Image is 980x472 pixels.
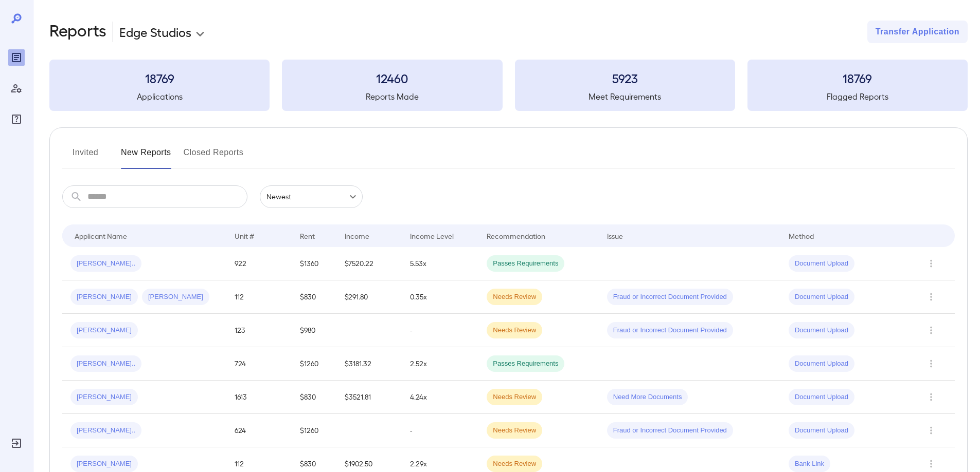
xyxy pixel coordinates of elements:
span: Fraud or Incorrect Document Provided [607,292,733,302]
button: Row Actions [923,456,939,472]
span: Fraud or Incorrect Document Provided [607,426,733,436]
span: [PERSON_NAME].. [70,359,141,369]
div: Manage Users [8,80,25,97]
button: Row Actions [923,289,939,305]
span: Document Upload [789,359,854,369]
div: Income [345,230,369,242]
span: [PERSON_NAME] [70,459,138,469]
p: Edge Studios [119,24,191,40]
span: [PERSON_NAME].. [70,426,141,436]
h3: 18769 [747,70,968,86]
h3: 18769 [49,70,270,86]
td: $830 [292,280,336,314]
td: 112 [226,280,292,314]
td: - [402,314,478,347]
td: $291.80 [336,280,402,314]
h5: Flagged Reports [747,90,968,103]
span: Fraud or Incorrect Document Provided [607,326,733,335]
div: Unit # [235,230,254,242]
span: [PERSON_NAME] [70,326,138,335]
div: FAQ [8,111,25,127]
h3: 12460 [282,70,502,86]
span: Document Upload [789,392,854,402]
td: $980 [292,314,336,347]
span: Bank Link [789,459,830,469]
button: Invited [62,144,109,169]
div: Rent [300,230,316,242]
span: Document Upload [789,259,854,269]
span: Needs Review [487,392,542,402]
td: 624 [226,414,292,447]
div: Newest [260,185,363,208]
span: Document Upload [789,292,854,302]
span: Document Upload [789,326,854,335]
div: Method [789,230,814,242]
td: 4.24x [402,381,478,414]
td: $3521.81 [336,381,402,414]
button: Row Actions [923,255,939,272]
button: Row Actions [923,422,939,439]
td: $1260 [292,347,336,381]
td: $830 [292,381,336,414]
span: [PERSON_NAME] [142,292,209,302]
td: - [402,414,478,447]
div: Applicant Name [75,230,127,242]
h5: Meet Requirements [515,90,735,103]
td: 5.53x [402,247,478,280]
td: $7520.22 [336,247,402,280]
div: Reports [8,49,25,66]
span: [PERSON_NAME] [70,392,138,402]
h2: Reports [49,21,106,43]
td: 2.52x [402,347,478,381]
td: $1360 [292,247,336,280]
button: Row Actions [923,355,939,372]
span: Document Upload [789,426,854,436]
td: 123 [226,314,292,347]
div: Income Level [410,230,454,242]
td: 724 [226,347,292,381]
button: New Reports [121,144,171,169]
span: Needs Review [487,292,542,302]
h5: Applications [49,90,270,103]
td: $3181.32 [336,347,402,381]
span: Needs Review [487,459,542,469]
span: Passes Requirements [487,359,564,369]
span: Needs Review [487,326,542,335]
span: [PERSON_NAME] [70,292,138,302]
button: Row Actions [923,322,939,338]
td: 922 [226,247,292,280]
td: 0.35x [402,280,478,314]
div: Issue [607,230,623,242]
button: Transfer Application [867,21,968,43]
span: Need More Documents [607,392,688,402]
button: Row Actions [923,389,939,405]
div: Log Out [8,435,25,451]
td: 1613 [226,381,292,414]
span: Passes Requirements [487,259,564,269]
summary: 18769Applications12460Reports Made5923Meet Requirements18769Flagged Reports [49,60,968,111]
h3: 5923 [515,70,735,86]
button: Closed Reports [184,144,244,169]
span: [PERSON_NAME].. [70,259,141,269]
div: Recommendation [487,230,545,242]
h5: Reports Made [282,90,502,103]
span: Needs Review [487,426,542,436]
td: $1260 [292,414,336,447]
